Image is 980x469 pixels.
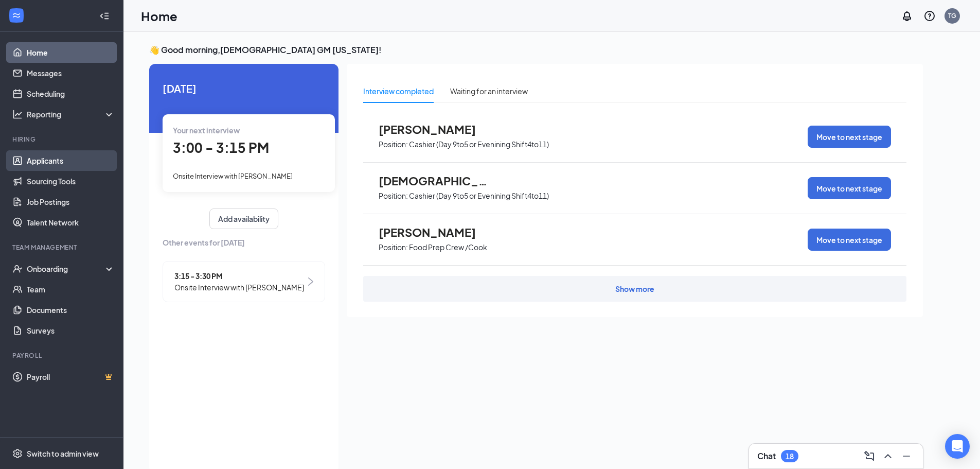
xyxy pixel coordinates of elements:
a: Team [27,279,115,300]
button: Move to next stage [808,229,891,251]
span: [DATE] [163,80,325,96]
button: ComposeMessage [861,448,878,464]
div: Show more [615,284,654,294]
button: Move to next stage [808,177,891,199]
div: Payroll [12,351,113,360]
span: 3:15 - 3:30 PM [174,270,304,282]
p: Position: [379,140,408,149]
p: Position: [379,242,408,252]
span: [PERSON_NAME] [379,225,492,239]
a: Surveys [27,320,115,341]
div: TG [948,11,956,20]
p: Food Prep Crew /Cook [409,242,487,252]
a: Talent Network [27,212,115,233]
svg: Notifications [901,10,913,22]
h1: Home [141,7,177,25]
svg: ComposeMessage [863,450,876,462]
svg: UserCheck [12,264,23,274]
a: Home [27,42,115,63]
div: Open Intercom Messenger [945,434,970,459]
a: Scheduling [27,83,115,104]
svg: Analysis [12,109,23,119]
p: Cashier (Day 9to5 or Evenining Shift4to11) [409,191,549,201]
button: Add availability [209,209,278,229]
p: Cashier (Day 9to5 or Evenining Shift4to11) [409,140,549,149]
a: Job Postings [27,192,115,212]
svg: Collapse [99,11,110,21]
h3: Chat [757,450,776,462]
span: [PERSON_NAME] [379,123,492,136]
p: Position: [379,191,408,201]
div: Switch to admin view [27,448,99,459]
span: Onsite Interview with [PERSON_NAME] [174,282,304,293]
a: Applicants [27,150,115,171]
svg: QuestionInfo [923,10,936,22]
div: Waiting for an interview [450,85,528,97]
span: Your next interview [173,126,240,135]
h3: 👋 Good morning, [DEMOGRAPHIC_DATA] GM [US_STATE] ! [149,44,923,56]
a: PayrollCrown [27,367,115,387]
span: Onsite Interview with [PERSON_NAME] [173,172,293,180]
div: 18 [786,452,794,461]
button: ChevronUp [880,448,896,464]
span: Other events for [DATE] [163,237,325,248]
div: Team Management [12,243,113,252]
svg: WorkstreamLogo [11,10,22,21]
div: Reporting [27,109,115,119]
a: Messages [27,63,115,83]
div: Hiring [12,135,113,144]
span: [DEMOGRAPHIC_DATA][PERSON_NAME] [379,174,492,187]
a: Documents [27,300,115,320]
svg: Minimize [900,450,913,462]
a: Sourcing Tools [27,171,115,192]
div: Onboarding [27,264,106,274]
button: Minimize [898,448,915,464]
span: 3:00 - 3:15 PM [173,139,269,156]
button: Move to next stage [808,126,891,148]
div: Interview completed [363,85,434,97]
svg: Settings [12,448,23,459]
svg: ChevronUp [882,450,894,462]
